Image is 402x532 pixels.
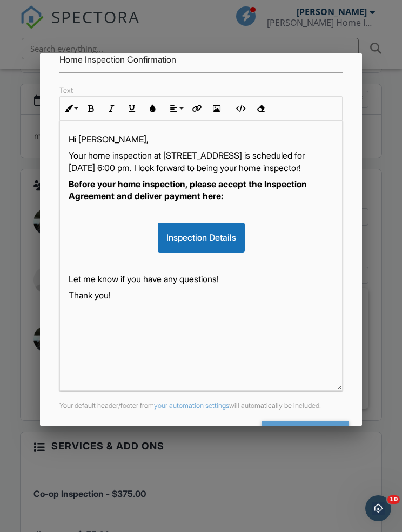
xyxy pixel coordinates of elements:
[69,179,307,201] strong: Before your home inspection, please accept the Inspection Agreement and deliver payment here:
[387,495,400,504] span: 10
[230,98,250,119] button: Code View
[69,149,333,174] p: Your home inspection at [STREET_ADDRESS] is scheduled for [DATE] 6:00 pm. I look forward to being...
[122,98,142,119] button: Underline (Ctrl+U)
[209,421,243,440] div: Cancel
[154,401,229,410] a: your automation settings
[206,98,227,119] button: Insert Image (Ctrl+P)
[165,98,186,119] button: Align
[53,401,349,410] div: Your default header/footer from will automatically be included.
[142,98,163,119] button: Colors
[69,273,333,285] p: Let me know if you have any questions!
[262,421,349,440] input: Send Email
[186,98,206,119] button: Insert Link (Ctrl+K)
[69,289,333,301] p: Thank you!
[365,495,391,521] iframe: Intercom live chat
[158,223,245,252] div: Inspection Details
[101,98,122,119] button: Italic (Ctrl+I)
[59,86,73,94] label: Text
[250,98,271,119] button: Clear Formatting
[158,232,245,243] a: Inspection Details
[81,98,101,119] button: Bold (Ctrl+B)
[60,98,81,119] button: Inline Style
[69,133,333,145] p: Hi [PERSON_NAME],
